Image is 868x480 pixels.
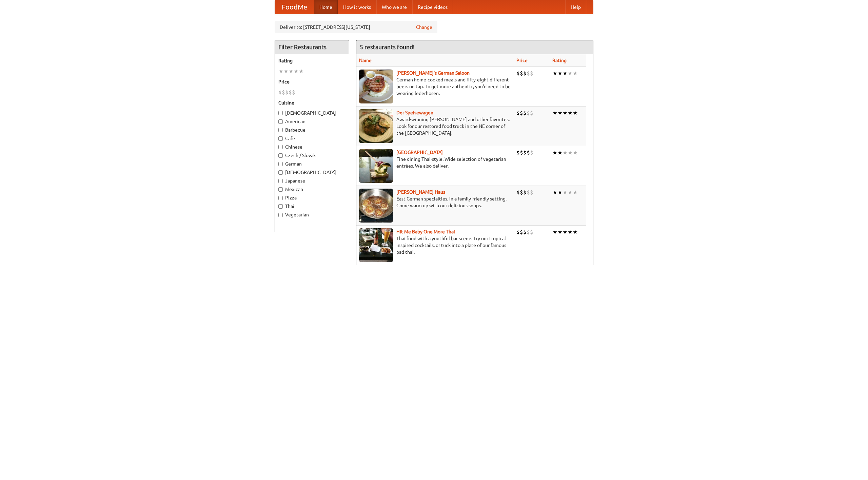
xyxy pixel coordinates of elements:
a: Help [565,0,586,14]
li: $ [530,149,533,156]
img: satay.jpg [359,149,393,183]
input: German [278,162,283,166]
input: Japanese [278,179,283,183]
li: $ [520,149,523,156]
li: ★ [557,109,563,117]
li: $ [516,70,520,77]
li: $ [530,70,533,77]
a: [PERSON_NAME] Haus [396,189,445,195]
img: esthers.jpg [359,70,393,103]
li: ★ [552,109,557,117]
li: ★ [294,68,299,75]
li: ★ [557,228,563,236]
label: Chinese [278,143,346,150]
li: $ [527,228,530,236]
input: Pizza [278,196,283,200]
li: $ [520,189,523,196]
label: Thai [278,203,346,210]
li: ★ [552,70,557,77]
li: $ [523,149,527,156]
label: Pizza [278,194,346,201]
a: Hit Me Baby One More Thai [396,229,455,234]
a: How it works [338,0,376,14]
li: ★ [563,109,568,117]
a: Home [314,0,338,14]
li: ★ [563,70,568,77]
li: $ [530,109,533,117]
img: babythai.jpg [359,228,393,262]
li: ★ [568,189,573,196]
ng-pluralize: 5 restaurants found! [360,44,415,50]
input: [DEMOGRAPHIC_DATA] [278,170,283,175]
li: $ [278,89,282,96]
li: ★ [573,109,578,117]
label: Cafe [278,135,346,142]
a: Who we are [376,0,412,14]
a: Der Speisewagen [396,110,433,115]
img: speisewagen.jpg [359,109,393,143]
li: $ [523,189,527,196]
label: Barbecue [278,127,346,133]
li: ★ [552,228,557,236]
li: $ [516,109,520,117]
p: East German specialties, in a family-friendly setting. Come warm up with our delicious soups. [359,195,511,209]
li: $ [516,228,520,236]
li: ★ [563,228,568,236]
input: Cafe [278,136,283,141]
a: Rating [552,58,567,63]
input: Czech / Slovak [278,153,283,158]
label: American [278,118,346,125]
input: Barbecue [278,128,283,132]
li: $ [527,70,530,77]
li: ★ [568,228,573,236]
h5: Price [278,78,346,85]
a: Change [416,24,432,31]
label: German [278,160,346,167]
li: ★ [568,149,573,156]
p: German home-cooked meals and fifty-eight different beers on tap. To get more authentic, you'd nee... [359,76,511,97]
li: $ [282,89,285,96]
li: $ [527,149,530,156]
a: FoodMe [275,0,314,14]
li: $ [523,70,527,77]
li: ★ [563,149,568,156]
li: $ [530,228,533,236]
input: Thai [278,204,283,209]
input: American [278,119,283,124]
li: ★ [557,189,563,196]
li: $ [520,228,523,236]
li: ★ [568,109,573,117]
li: $ [527,189,530,196]
li: ★ [563,189,568,196]
label: [DEMOGRAPHIC_DATA] [278,110,346,116]
li: $ [520,70,523,77]
p: Award-winning [PERSON_NAME] and other favorites. Look for our restored food truck in the NE corne... [359,116,511,136]
li: ★ [573,228,578,236]
input: [DEMOGRAPHIC_DATA] [278,111,283,115]
a: [PERSON_NAME]'s German Saloon [396,70,470,76]
input: Chinese [278,145,283,149]
h5: Cuisine [278,99,346,106]
label: [DEMOGRAPHIC_DATA] [278,169,346,176]
div: Deliver to: [STREET_ADDRESS][US_STATE] [275,21,437,33]
li: ★ [299,68,304,75]
li: $ [516,189,520,196]
li: $ [520,109,523,117]
a: Price [516,58,528,63]
a: Recipe videos [412,0,453,14]
label: Vegetarian [278,211,346,218]
label: Japanese [278,177,346,184]
a: [GEOGRAPHIC_DATA] [396,150,443,155]
li: ★ [573,189,578,196]
li: $ [292,89,295,96]
p: Fine dining Thai-style. Wide selection of vegetarian entrées. We also deliver. [359,156,511,169]
h5: Rating [278,57,346,64]
li: ★ [557,149,563,156]
input: Vegetarian [278,213,283,217]
label: Czech / Slovak [278,152,346,159]
li: ★ [552,149,557,156]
